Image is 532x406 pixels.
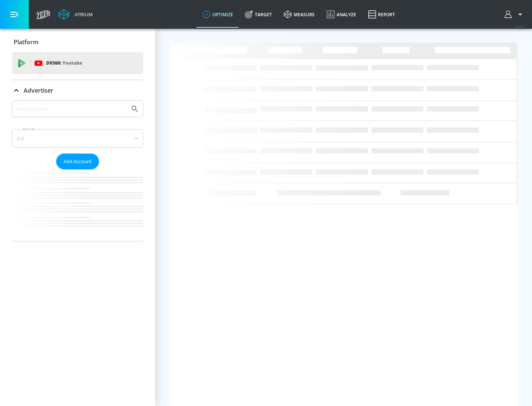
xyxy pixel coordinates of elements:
[64,157,92,166] span: Add Account
[197,1,239,28] a: optimize
[12,80,143,101] div: Advertiser
[278,1,321,28] a: measure
[15,104,127,114] input: Search by name
[21,127,37,131] label: Sort By
[24,86,53,94] p: Advertiser
[56,154,99,169] button: Add Account
[12,52,143,74] div: DV360: Youtube
[62,59,82,67] p: Youtube
[14,38,38,46] p: Platform
[72,11,93,18] div: Atrium
[12,32,143,52] div: Platform
[239,1,278,28] a: Target
[362,1,401,28] a: Report
[58,9,93,20] a: Atrium
[12,169,143,241] nav: list of Advertiser
[321,1,362,28] a: Analyze
[12,100,143,241] div: Advertiser
[46,59,82,67] p: DV360:
[12,129,143,148] div: A-Z
[514,24,525,28] span: v 4.32.0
